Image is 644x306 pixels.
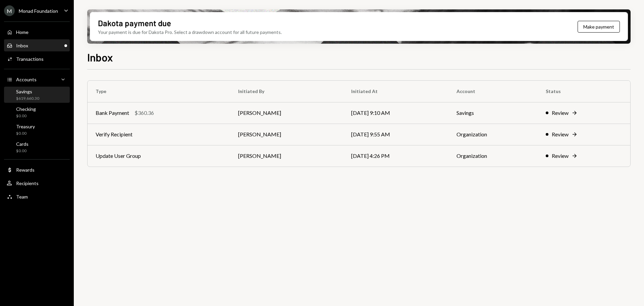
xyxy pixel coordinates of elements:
[343,102,448,124] td: [DATE] 9:10 AM
[98,29,282,36] div: Your payment is due for Dakota Pro. Select a drawdown account for all future payments.
[88,145,230,167] td: Update User Group
[16,194,28,200] div: Team
[552,130,569,138] div: Review
[343,145,448,167] td: [DATE] 4:26 PM
[230,102,343,124] td: [PERSON_NAME]
[16,29,29,35] div: Home
[4,26,70,38] a: Home
[4,122,70,138] a: Treasury$0.00
[19,8,58,14] div: Monad Foundation
[343,81,448,102] th: Initiated At
[4,39,70,51] a: Inbox
[552,109,569,117] div: Review
[16,180,39,186] div: Recipients
[16,96,39,101] div: $619,660.30
[16,77,37,82] div: Accounts
[16,124,35,129] div: Treasury
[16,167,35,173] div: Rewards
[230,145,343,167] td: [PERSON_NAME]
[96,109,129,117] div: Bank Payment
[16,89,39,94] div: Savings
[448,102,538,124] td: Savings
[230,81,343,102] th: Initiated By
[4,5,15,16] div: M
[16,141,29,147] div: Cards
[4,139,70,155] a: Cards$0.00
[4,164,70,176] a: Rewards
[87,50,113,64] h1: Inbox
[448,124,538,145] td: Organization
[343,124,448,145] td: [DATE] 9:55 AM
[538,81,630,102] th: Status
[16,56,44,62] div: Transactions
[578,21,620,33] button: Make payment
[135,109,154,117] div: $360.36
[4,53,70,65] a: Transactions
[4,177,70,189] a: Recipients
[4,190,70,203] a: Team
[448,145,538,167] td: Organization
[88,124,230,145] td: Verify Recipient
[16,113,36,119] div: $0.00
[88,81,230,102] th: Type
[16,131,35,136] div: $0.00
[4,87,70,103] a: Savings$619,660.30
[4,104,70,120] a: Checking$0.00
[448,81,538,102] th: Account
[552,152,569,160] div: Review
[16,148,29,154] div: $0.00
[16,43,28,48] div: Inbox
[98,17,171,29] div: Dakota payment due
[16,106,36,112] div: Checking
[4,73,70,85] a: Accounts
[230,124,343,145] td: [PERSON_NAME]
